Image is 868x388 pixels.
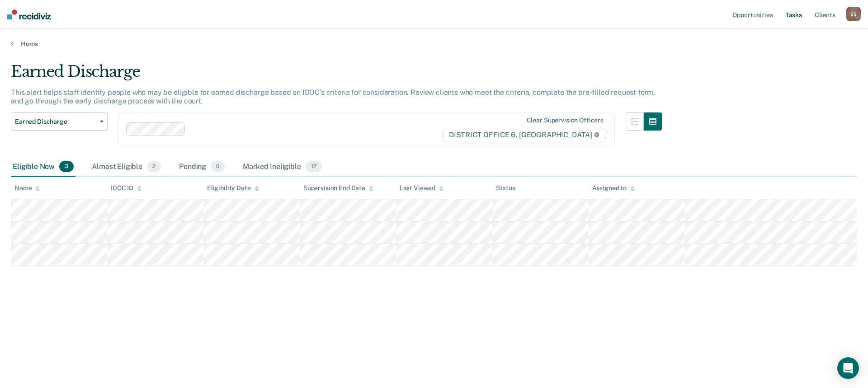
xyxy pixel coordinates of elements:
div: Earned Discharge [11,62,662,88]
span: 2 [147,161,161,173]
div: S S [846,7,861,21]
span: 0 [211,161,225,173]
div: Last Viewed [400,184,443,192]
div: Open Intercom Messenger [837,357,859,379]
p: This alert helps staff identify people who may be eligible for earned discharge based on IDOC’s c... [11,88,655,105]
a: Home [11,40,857,48]
div: Clear supervision officers [527,117,604,124]
img: Recidiviz [7,9,51,19]
div: Assigned to [592,184,635,192]
span: 3 [59,161,74,173]
div: Almost Eligible2 [90,157,163,177]
div: Eligible Now3 [11,157,75,177]
div: Eligibility Date [207,184,259,192]
span: DISTRICT OFFICE 6, [GEOGRAPHIC_DATA] [443,128,605,142]
div: Pending0 [177,157,226,177]
span: 17 [306,161,322,173]
div: IDOC ID [111,184,142,192]
button: SS [846,7,861,21]
button: Earned Discharge [11,112,108,131]
div: Supervision End Date [303,184,373,192]
div: Marked Ineligible17 [241,157,323,177]
div: Status [496,184,515,192]
div: Name [14,184,40,192]
span: Earned Discharge [15,118,96,126]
